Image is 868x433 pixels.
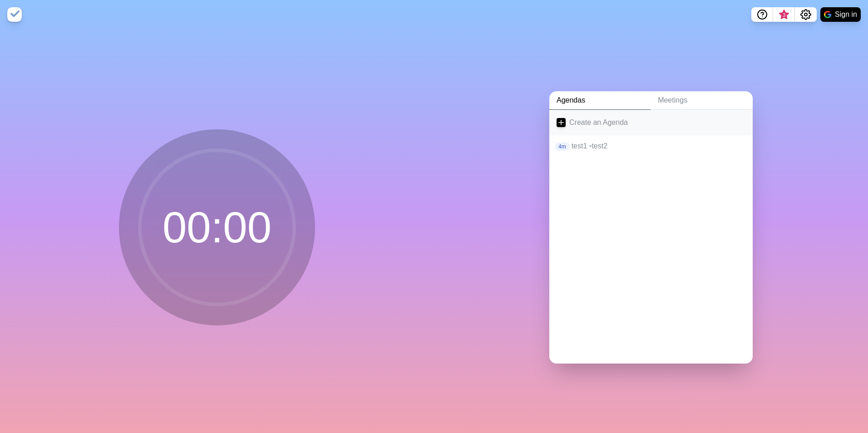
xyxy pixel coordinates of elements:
a: Agendas [549,91,651,110]
a: Meetings [651,91,753,110]
img: timeblocks logo [7,7,22,22]
button: Help [751,7,773,22]
span: 3 [780,11,788,19]
span: • [589,142,592,150]
button: What’s new [773,7,795,22]
p: test1 test2 [572,141,745,152]
a: Create an Agenda [549,110,753,135]
button: Settings [795,7,817,22]
button: Sign in [820,7,861,22]
p: 4m [555,143,570,151]
img: google logo [824,11,831,18]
